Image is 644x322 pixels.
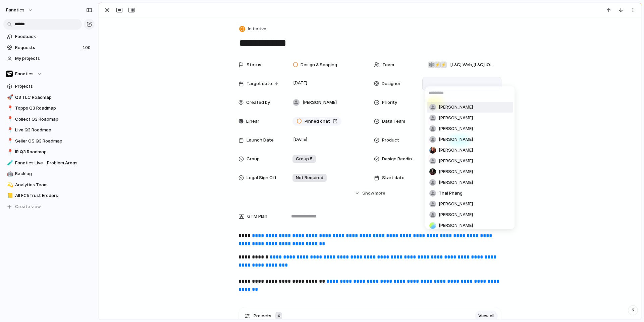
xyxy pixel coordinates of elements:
span: Thai Phang [439,190,463,197]
span: [PERSON_NAME] [439,136,473,143]
span: [PERSON_NAME] [439,168,473,175]
span: [PERSON_NAME] [439,179,473,186]
span: [PERSON_NAME] [439,147,473,154]
span: [PERSON_NAME] [439,201,473,207]
span: [PERSON_NAME] [439,125,473,132]
span: [PERSON_NAME] [439,158,473,164]
span: [PERSON_NAME] [439,104,473,111]
span: [PERSON_NAME] [439,211,473,218]
span: [PERSON_NAME] [439,115,473,121]
span: [PERSON_NAME] [439,222,473,229]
